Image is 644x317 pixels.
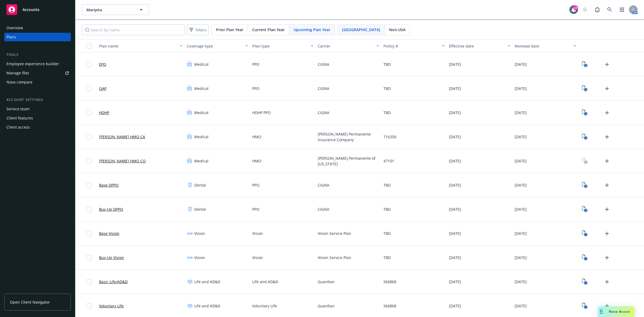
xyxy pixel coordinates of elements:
[250,39,315,52] button: Plan type
[194,110,208,115] span: Medical
[86,110,92,115] input: Toggle Row Selected
[86,207,92,212] input: Toggle Row Selected
[86,279,92,285] input: Toggle Row Selected
[515,303,527,309] span: [DATE]
[99,303,124,309] a: Voluntary Life
[383,86,391,91] span: TBD
[513,39,578,52] button: Renewal date
[585,209,586,212] text: 3
[515,182,527,188] span: [DATE]
[4,2,71,17] a: Accounts
[383,279,396,285] span: 566868
[580,108,589,117] a: View Plan Documents
[515,61,527,67] span: [DATE]
[86,86,92,91] input: Toggle Row Selected
[99,61,106,67] a: EPO
[99,255,124,260] a: Buy-Up Vision
[603,253,611,262] a: Upload Plan Documents
[86,231,92,236] input: Toggle Row Selected
[585,233,586,236] text: 1
[252,27,285,32] span: Current Plan Year
[585,88,586,92] text: 2
[449,206,461,212] span: [DATE]
[318,303,335,309] span: Guardian
[4,123,71,132] a: Client access
[194,255,205,260] span: Vision
[342,27,380,32] span: [GEOGRAPHIC_DATA]
[585,257,586,261] text: 1
[4,114,71,122] a: Client features
[252,303,277,309] span: Voluntary Life
[194,134,208,140] span: Medical
[318,255,351,260] span: Vision Service Plan
[580,302,589,310] a: View Plan Documents
[4,105,71,113] a: Service team
[4,69,71,77] a: Manage files
[383,158,394,164] span: 47101
[99,158,146,164] a: [PERSON_NAME] HMO CO
[99,279,128,285] a: Basic Life/AD&D
[216,27,243,32] span: Prior Plan Year
[10,299,50,305] span: Open Client Navigator
[585,305,586,309] text: 1
[515,110,527,115] span: [DATE]
[318,61,329,67] span: CIGNA
[4,78,71,86] a: Nova compare
[585,185,586,188] text: 3
[515,206,527,212] span: [DATE]
[617,4,627,15] a: Switch app
[585,281,586,285] text: 1
[603,157,611,165] a: Upload Plan Documents
[603,278,611,286] a: Upload Plan Documents
[4,33,71,41] a: Plans
[604,4,615,15] a: Search
[6,114,33,122] div: Client features
[252,231,263,236] span: Vision
[383,134,396,140] span: 716358
[449,255,461,260] span: [DATE]
[515,255,527,260] span: [DATE]
[252,206,259,212] span: PPO
[515,279,527,285] span: [DATE]
[4,97,71,103] div: Account settings
[580,253,589,262] a: View Plan Documents
[188,26,208,34] span: Filters
[580,133,589,141] a: View Plan Documents
[580,229,589,238] a: View Plan Documents
[515,231,527,236] span: [DATE]
[449,231,461,236] span: [DATE]
[449,86,461,91] span: [DATE]
[318,206,329,212] span: CIGNA
[580,278,589,286] a: View Plan Documents
[97,39,185,52] button: Plan name
[381,39,447,52] button: Policy #
[603,181,611,190] a: Upload Plan Documents
[580,181,589,190] a: View Plan Documents
[603,205,611,214] a: Upload Plan Documents
[194,231,205,236] span: Vision
[383,231,391,236] span: TBD
[318,86,329,91] span: CIGNA
[383,206,391,212] span: TBD
[99,134,145,140] a: [PERSON_NAME] HMO CA
[449,43,504,49] div: Effective date
[449,61,461,67] span: [DATE]
[194,86,208,91] span: Medical
[86,183,92,188] input: Toggle Row Selected
[580,84,589,93] a: View Plan Documents
[598,306,634,317] button: Nova Assist
[447,39,513,52] button: Effective date
[603,229,611,238] a: Upload Plan Documents
[515,86,527,91] span: [DATE]
[252,43,307,49] div: Plan type
[449,303,461,309] span: [DATE]
[383,303,396,309] span: 566868
[86,43,92,49] input: Select all
[609,309,630,314] span: Nova Assist
[294,27,330,32] span: Upcoming Plan Year
[99,110,109,115] a: HDHP
[585,112,586,116] text: 2
[603,60,611,69] a: Upload Plan Documents
[383,43,439,49] div: Policy #
[580,157,589,165] a: View Plan Documents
